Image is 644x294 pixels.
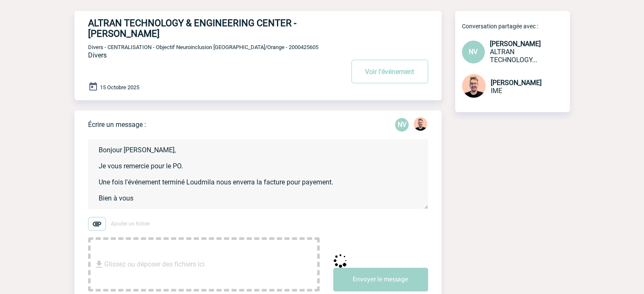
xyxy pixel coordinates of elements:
p: Conversation partagée avec : [462,23,570,30]
span: Glissez ou déposer des fichiers ici [104,243,205,286]
span: Divers [88,51,107,59]
p: NV [395,118,409,132]
div: Noëlle VIVIEN [395,118,409,132]
span: [PERSON_NAME] [490,40,541,48]
p: Écrire un message : [88,121,146,129]
span: IME [491,87,502,95]
span: Divers - CENTRALISATION - Objectif Neuroinclusion [GEOGRAPHIC_DATA]/Orange - 2000425605 [88,44,318,50]
button: Envoyer le message [333,268,428,291]
h4: ALTRAN TECHNOLOGY & ENGINEERING CENTER - [PERSON_NAME] [88,18,319,39]
img: 129741-1.png [462,74,486,98]
img: 129741-1.png [414,117,427,131]
img: file_download.svg [94,259,104,269]
div: Stefan MILADINOVIC [414,117,427,132]
span: Ajouter un fichier [111,221,150,227]
span: [PERSON_NAME] [491,79,542,87]
span: NV [469,48,478,56]
span: 15 Octobre 2025 [100,84,139,91]
span: ALTRAN TECHNOLOGY & ENGINEERING CENTER [490,48,537,64]
button: Voir l'événement [351,60,428,83]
